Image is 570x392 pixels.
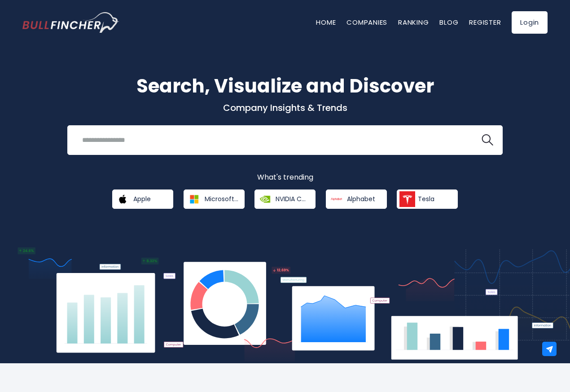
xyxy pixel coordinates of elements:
a: Alphabet [326,189,387,209]
a: Blog [439,18,458,27]
a: Register [469,18,501,27]
span: NVIDIA Corporation [276,195,309,203]
a: NVIDIA Corporation [254,189,316,209]
a: Home [316,18,336,27]
a: Companies [346,18,387,27]
a: Apple [112,189,173,209]
span: Microsoft Corporation [205,195,238,203]
p: Company Insights & Trends [22,102,548,114]
span: Tesla [418,195,434,203]
span: Apple [133,195,151,203]
a: Tesla [397,189,458,209]
span: Alphabet [347,195,375,203]
a: Ranking [398,18,429,27]
img: search icon [482,134,493,146]
a: Login [512,11,548,34]
a: Microsoft Corporation [184,189,245,209]
h1: Search, Visualize and Discover [22,72,548,100]
p: What's trending [22,173,548,182]
img: Bullfincher logo [22,12,119,33]
a: Go to homepage [22,12,119,33]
